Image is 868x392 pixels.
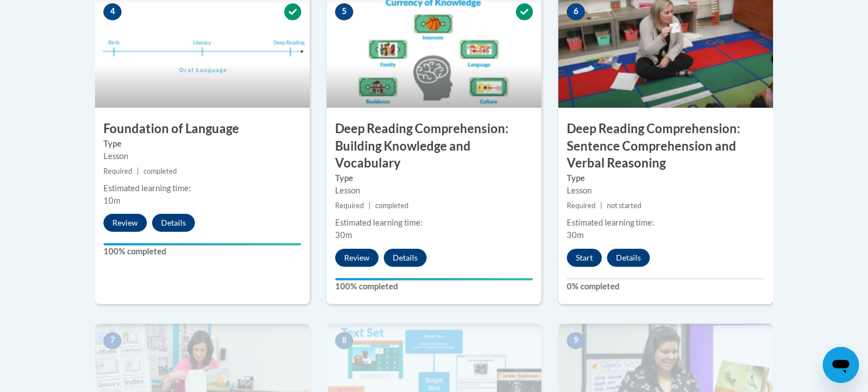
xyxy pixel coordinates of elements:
[103,214,147,232] button: Review
[137,167,139,175] span: |
[335,249,379,267] button: Review
[103,243,301,245] div: Your progress
[567,280,765,293] label: 0% completed
[567,172,765,184] label: Type
[607,249,650,267] button: Details
[103,245,301,258] label: 100% completed
[103,150,301,162] div: Lesson
[335,217,533,229] div: Estimated learning time:
[567,3,585,20] span: 6
[823,347,859,383] iframe: Button to launch messaging window
[152,214,195,232] button: Details
[103,196,120,205] span: 10m
[335,278,533,280] div: Your progress
[567,217,765,229] div: Estimated learning time:
[95,120,310,138] h3: Foundation of Language
[103,167,132,175] span: Required
[384,249,427,267] button: Details
[567,249,602,267] button: Start
[375,201,409,210] span: completed
[335,184,533,197] div: Lesson
[567,332,585,349] span: 9
[567,230,584,240] span: 30m
[335,332,353,349] span: 8
[558,120,773,172] h3: Deep Reading Comprehension: Sentence Comprehension and Verbal Reasoning
[335,201,364,210] span: Required
[368,201,371,210] span: |
[103,3,121,20] span: 4
[567,184,765,197] div: Lesson
[103,332,121,349] span: 7
[335,3,353,20] span: 5
[335,172,533,184] label: Type
[103,182,301,195] div: Estimated learning time:
[607,201,641,210] span: not started
[103,138,301,150] label: Type
[327,120,541,172] h3: Deep Reading Comprehension: Building Knowledge and Vocabulary
[144,167,177,175] span: completed
[567,201,596,210] span: Required
[335,280,533,293] label: 100% completed
[335,230,352,240] span: 30m
[600,201,602,210] span: |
